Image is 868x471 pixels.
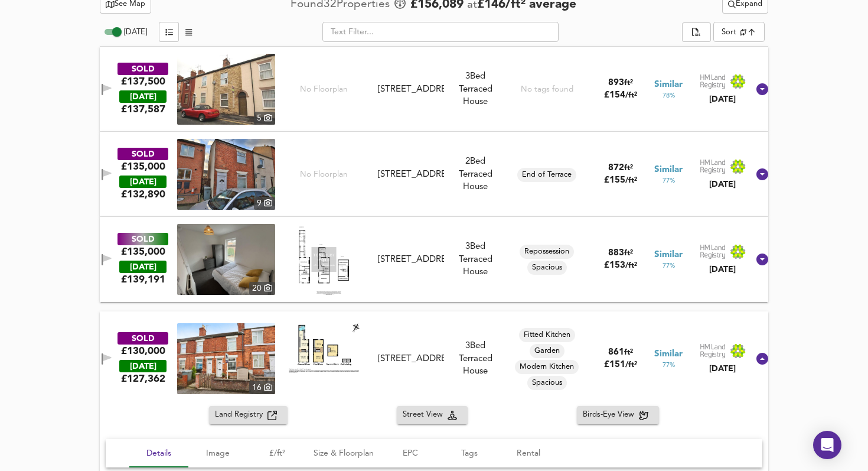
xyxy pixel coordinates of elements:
[608,79,624,87] span: 893
[121,188,165,201] span: £ 132,890
[215,408,267,422] span: Land Registry
[121,345,165,358] div: £130,000
[177,224,275,295] a: property thumbnail 20
[397,406,468,424] button: Street View
[583,408,639,422] span: Birds-Eye View
[519,328,575,342] div: Fitted Kitchen
[195,446,240,461] span: Image
[604,360,637,369] span: £ 151
[100,311,768,406] div: SOLD£130,000 [DATE]£127,362property thumbnail 16 Floorplan[STREET_ADDRESS]3Bed Terraced HouseFitt...
[700,74,746,89] img: Land Registry
[177,139,275,210] a: property thumbnail 9
[289,323,360,372] img: Floorplan
[625,92,637,99] span: / ft²
[722,27,736,38] div: Sort
[520,246,574,257] span: Repossession
[254,197,275,210] div: 9
[608,249,624,258] span: 883
[300,169,348,180] span: No Floorplan
[447,446,492,461] span: Tags
[624,349,633,356] span: ft²
[177,54,275,125] a: property thumbnail 5
[624,164,633,172] span: ft²
[530,346,564,356] span: Garden
[403,408,448,422] span: Street View
[700,93,746,105] div: [DATE]
[449,241,502,278] div: 3 Bed Terraced House
[100,217,768,302] div: SOLD£135,000 [DATE]£139,191property thumbnail 20 Floorplan[STREET_ADDRESS]3Bed Terraced HouseRepo...
[121,273,165,286] span: £ 139,191
[177,139,275,210] img: property thumbnail
[124,28,147,36] span: [DATE]
[177,54,275,125] img: property thumbnail
[249,282,275,295] div: 20
[700,363,746,375] div: [DATE]
[654,348,683,360] span: Similar
[254,112,275,125] div: 5
[663,360,675,370] span: 77 %
[663,176,675,186] span: 77 %
[119,360,167,372] div: [DATE]
[755,167,769,181] svg: Show Details
[322,22,559,42] input: Text Filter...
[506,446,551,461] span: Rental
[604,176,637,185] span: £ 155
[515,360,579,374] div: Modern Kitchen
[517,170,576,180] span: End of Terrace
[700,159,746,174] img: Land Registry
[755,252,769,267] svg: Show Details
[527,261,567,275] div: Spacious
[378,83,445,96] div: [STREET_ADDRESS]
[521,84,573,95] div: No tags found
[100,132,768,217] div: SOLD£135,000 [DATE]£132,890property thumbnail 9 No Floorplan[STREET_ADDRESS]2Bed Terraced HouseEn...
[654,164,683,176] span: Similar
[713,22,765,42] div: Sort
[527,376,567,390] div: Spacious
[121,245,165,258] div: £135,000
[378,254,445,266] div: [STREET_ADDRESS]
[608,164,624,173] span: 872
[755,82,769,96] svg: Show Details
[119,261,167,273] div: [DATE]
[121,160,165,173] div: £135,000
[177,224,275,295] img: property thumbnail
[520,245,574,259] div: Repossession
[813,431,841,459] div: Open Intercom Messenger
[118,233,168,245] div: SOLD
[121,372,165,385] span: £ 127,362
[118,332,168,345] div: SOLD
[209,406,288,424] button: Land Registry
[118,148,168,160] div: SOLD
[378,353,445,365] div: [STREET_ADDRESS]
[119,90,167,103] div: [DATE]
[517,168,576,182] div: End of Terrace
[515,362,579,372] span: Modern Kitchen
[625,177,637,184] span: / ft²
[625,262,637,269] span: / ft²
[119,176,167,188] div: [DATE]
[177,323,275,394] img: property thumbnail
[530,344,564,358] div: Garden
[121,75,165,88] div: £137,500
[654,79,683,91] span: Similar
[300,84,348,95] span: No Floorplan
[449,70,502,108] div: 3 Bed Terraced House
[608,348,624,357] span: 861
[254,446,299,461] span: £/ft²
[700,244,746,259] img: Land Registry
[604,91,637,100] span: £ 154
[654,249,683,261] span: Similar
[378,168,445,181] div: [STREET_ADDRESS]
[100,47,768,132] div: SOLD£137,500 [DATE]£137,587property thumbnail 5 No Floorplan[STREET_ADDRESS]3Bed Terraced HouseNo...
[577,406,659,424] button: Birds-Eye View
[314,446,374,461] span: Size & Floorplan
[527,262,567,273] span: Spacious
[293,224,355,295] img: Floorplan
[700,264,746,275] div: [DATE]
[625,361,637,369] span: / ft²
[121,103,165,116] span: £ 137,587
[449,155,502,193] div: 2 Bed Terraced House
[624,79,633,87] span: ft²
[249,381,275,394] div: 16
[624,249,633,257] span: ft²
